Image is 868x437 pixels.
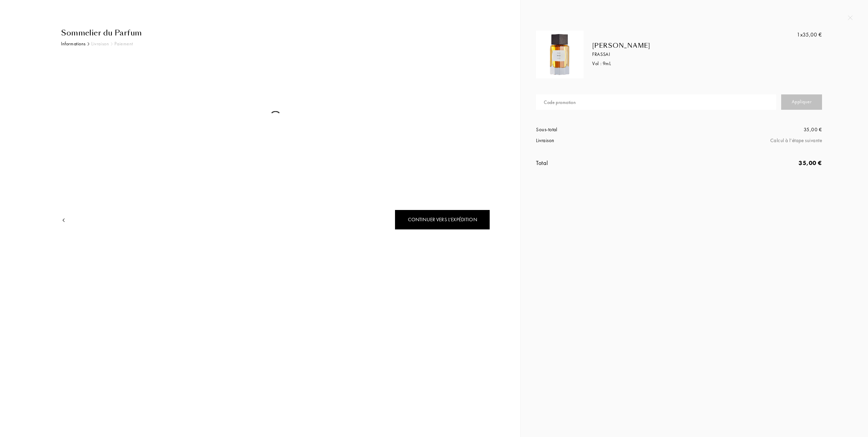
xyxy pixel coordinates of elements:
div: 35,00 € [679,158,822,167]
div: Paiement [114,40,133,47]
div: Livraison [91,40,109,47]
div: Appliquer [781,94,822,110]
img: quit_onboard.svg [848,15,853,20]
div: 35,00 € [797,31,822,39]
img: arr_black.svg [88,42,90,46]
div: Vol : 9 mL [592,60,774,67]
img: arrow.png [61,217,66,223]
img: CU8WBH9BMU.png [538,32,582,77]
div: Informations [61,40,86,47]
div: Total [536,158,679,167]
div: Calcul à l’étape suivante [679,137,822,145]
div: Livraison [536,137,679,145]
div: [PERSON_NAME] [592,42,774,49]
img: arr_grey.svg [111,42,113,46]
div: Sommelier du Parfum [61,27,490,39]
div: Frassai [592,51,774,58]
div: Sous-total [536,126,679,134]
div: 35,00 € [679,126,822,134]
div: Code promotion [544,99,576,106]
span: 1x [797,31,803,38]
div: Continuer vers l’expédition [395,210,490,230]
